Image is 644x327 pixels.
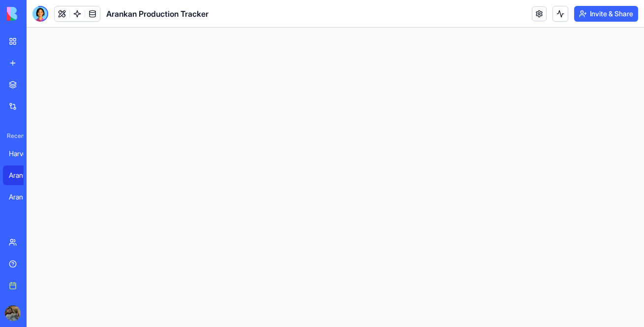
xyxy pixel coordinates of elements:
a: Aran Therapeutics – Cannabis Sales Forecasting [3,187,42,207]
img: ACg8ocLckqTCADZMVyP0izQdSwexkWcE6v8a1AEXwgvbafi3xFy3vSx8=s96-c [5,305,21,321]
a: Harvest Health Financial Forecasting [3,144,42,163]
div: Aran Therapeutics – Cannabis Sales Forecasting [9,192,36,202]
a: Arankan Production Tracker [3,165,42,185]
div: Arankan Production Tracker [9,170,36,180]
div: Harvest Health Financial Forecasting [9,149,36,159]
span: Recent [3,132,24,140]
button: Invite & Share [574,6,638,22]
img: logo [7,7,68,21]
span: Arankan Production Tracker [106,8,209,20]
